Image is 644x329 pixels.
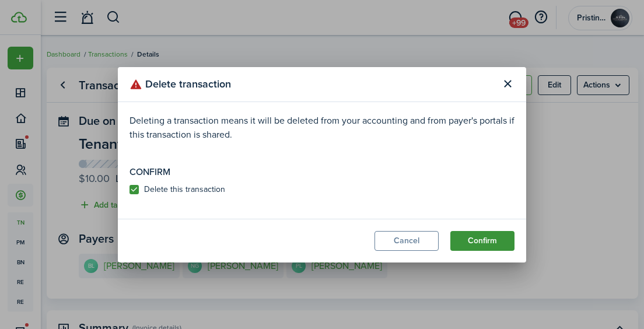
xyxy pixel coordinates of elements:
p: Deleting a transaction means it will be deleted from your accounting and from payer's portals if ... [129,114,514,142]
p: Confirm [129,165,514,179]
button: Cancel [374,231,439,251]
label: Delete this transaction [129,185,225,194]
button: Confirm [450,231,514,251]
modal-title: Delete transaction [129,73,495,96]
button: Close modal [498,74,517,94]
